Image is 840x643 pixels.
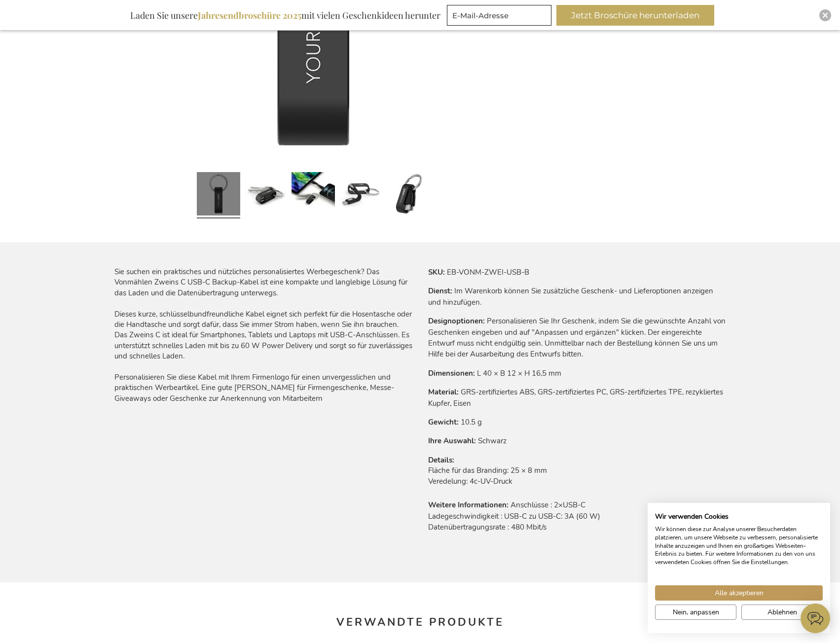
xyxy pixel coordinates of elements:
a: Vonmählen Zweins C Das Usb-c Backup Kabel - Schwarz [197,168,240,222]
img: Close [822,12,828,18]
form: marketing offers and promotions [447,5,554,29]
a: Vonmählen Zweins C Das Usb-c Backup Kabel - Schwarz [386,168,430,222]
input: E-Mail-Adresse [447,5,551,26]
button: Akzeptieren Sie alle cookies [655,585,823,601]
span: Ablehnen [767,607,797,617]
span: Nein, anpassen [673,607,719,617]
a: Vonmählen Zweins C Das Usb-c Backup Kabel - Schwarz [339,168,382,222]
iframe: belco-activator-frame [801,604,830,633]
p: Wir können diese zur Analyse unserer Besucherdaten platzieren, um unsere Webseite zu verbessern, ... [655,525,823,567]
a: Vonmählen Zweins C Das Usb-c Backup Kabel - Schwarz [244,168,288,222]
td: Fläche für das Branding: 25 × 8 mm Veredelung: 4c-UV-Druck [428,465,726,492]
div: Sie suchen ein praktisches und nützliches personalisiertes Werbegeschenk? Das Vonmählen Zweins C ... [114,267,412,404]
span: Alle akzeptieren [715,588,764,598]
h2: Wir verwenden Cookies [655,512,823,521]
button: cookie Einstellungen anpassen [655,605,736,620]
strong: Verwandte Produkte [336,615,504,630]
button: Jetzt Broschüre herunterladen [556,5,714,26]
b: Jahresendbroschüre 2025 [198,9,301,21]
button: Alle verweigern cookies [741,605,823,620]
div: Close [819,9,831,21]
div: Laden Sie unsere mit vielen Geschenkideen herunter [126,5,445,26]
a: Vonmählen Zweins C Das Usb-c Backup Kabel - Schwarz [292,168,335,222]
